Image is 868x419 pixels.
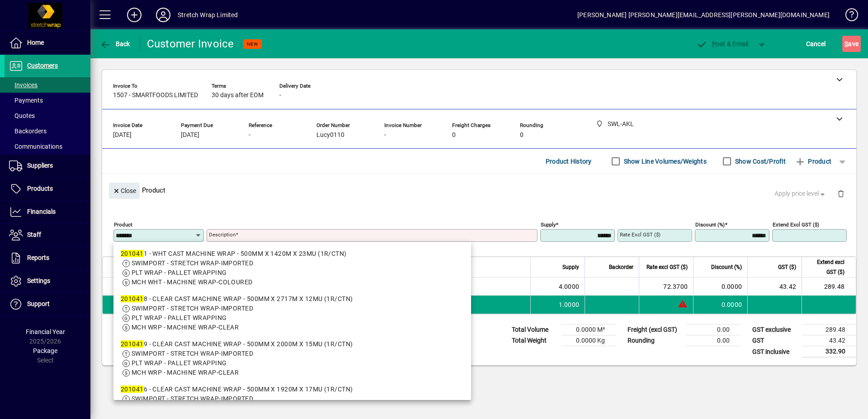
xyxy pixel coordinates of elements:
span: Supply [562,262,579,272]
span: Suppliers [27,162,53,169]
em: 201041 [121,295,144,302]
span: Products [27,185,53,192]
a: Suppliers [5,155,90,177]
span: 30 days after EOM [212,92,264,99]
div: Customer Invoice [147,37,234,51]
div: 8 - CLEAR CAST MACHINE WRAP - 500MM X 2717M X 12MU (1R/CTN) [121,294,464,304]
span: 0 [452,132,456,139]
span: Support [27,300,50,307]
a: Knowledge Base [839,2,857,31]
span: Extend excl GST ($) [807,257,844,277]
td: 289.48 [802,278,856,296]
span: Rate excl GST ($) [646,262,688,272]
mat-label: Rate excl GST ($) [620,231,660,238]
a: Settings [5,270,90,292]
button: Product History [542,153,595,169]
em: 201041 [121,250,144,257]
span: MCH WHT - MACHINE WRAP-COLOURED [132,278,253,286]
button: Cancel [804,36,828,52]
td: 0.0000 [693,296,747,314]
td: Rounding [623,335,686,346]
div: Product [102,174,856,207]
span: Quotes [9,112,35,119]
span: S [844,40,848,47]
span: SWIMPORT - STRETCH WRAP-IMPORTED [132,350,253,357]
button: Delete [830,183,852,204]
div: 1 - WHT CAST MACHINE WRAP - 500MM X 1420M X 23MU (1R/CTN) [121,249,464,259]
div: 9 - CLEAR CAST MACHINE WRAP - 500MM X 2000M X 15MU (1R/CTN) [121,339,464,349]
a: Support [5,293,90,315]
span: ave [844,37,859,51]
span: Lucy0110 [316,132,344,139]
mat-label: Extend excl GST ($) [773,221,819,228]
span: Settings [27,277,50,284]
span: Customers [27,62,58,69]
span: Financial Year [26,328,65,335]
span: SWIMPORT - STRETCH WRAP-IMPORTED [132,305,253,312]
app-page-header-button: Delete [830,189,852,198]
button: Back [98,36,132,52]
button: Post & Email [692,36,753,52]
span: P [712,40,716,47]
td: Total Volume [507,325,561,335]
mat-label: Supply [541,221,556,228]
button: Save [842,36,861,52]
a: Staff [5,224,90,246]
span: [DATE] [181,132,199,139]
a: Reports [5,247,90,269]
span: Product History [546,154,592,169]
span: Package [33,347,57,354]
span: Close [113,184,136,198]
span: 4.0000 [559,282,580,291]
span: SWIMPORT - STRETCH WRAP-IMPORTED [132,395,253,402]
a: Home [5,32,90,54]
a: Financials [5,201,90,223]
label: Show Cost/Profit [733,157,786,166]
em: 201041 [121,386,144,393]
span: 1.0000 [559,300,580,309]
td: Freight (excl GST) [623,325,686,335]
mat-label: Product [114,221,132,228]
a: Products [5,178,90,200]
span: Financials [27,208,56,215]
span: PLT WRAP - PALLET WRAPPING [132,269,226,276]
td: 0.0000 Kg [561,335,616,346]
button: Add [120,7,149,23]
app-page-header-button: Back [90,36,140,52]
span: - [279,92,281,99]
span: PLT WRAP - PALLET WRAPPING [132,314,226,321]
mat-option: 2010418 - CLEAR CAST MACHINE WRAP - 500MM X 2717M X 12MU (1R/CTN) [113,291,471,336]
span: Invoices [9,81,38,89]
span: - [384,132,386,139]
mat-option: 2010411 - WHT CAST MACHINE WRAP - 500MM X 1420M X 23MU (1R/CTN) [113,245,471,291]
a: Communications [5,139,90,154]
span: 1507 - SMARTFOODS LIMITED [113,92,198,99]
td: GST inclusive [748,346,802,358]
label: Show Line Volumes/Weights [622,157,707,166]
span: PLT WRAP - PALLET WRAPPING [132,359,226,367]
td: 0.0000 M³ [561,325,616,335]
span: Back [100,40,130,47]
span: SWIMPORT - STRETCH WRAP-IMPORTED [132,259,253,267]
span: 0 [520,132,524,139]
div: 6 - CLEAR CAST MACHINE WRAP - 500MM X 1920M X 17MU (1R/CTN) [121,385,464,394]
span: GST ($) [778,262,796,272]
span: - [249,132,250,139]
td: GST [748,335,802,346]
a: Quotes [5,108,90,123]
td: 332.90 [802,346,856,358]
td: Total Weight [507,335,561,346]
em: 201041 [121,340,144,348]
mat-option: 2010419 - CLEAR CAST MACHINE WRAP - 500MM X 2000M X 15MU (1R/CTN) [113,336,471,381]
span: MCH WRP - MACHINE WRAP-CLEAR [132,324,239,331]
span: [DATE] [113,132,132,139]
td: 0.00 [686,335,741,346]
button: Profile [149,7,178,23]
span: Cancel [806,37,826,51]
app-page-header-button: Close [107,186,142,194]
span: NEW [247,41,258,47]
a: Backorders [5,123,90,139]
td: 43.42 [747,278,802,296]
span: Home [27,39,44,46]
mat-label: Description [209,231,236,238]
